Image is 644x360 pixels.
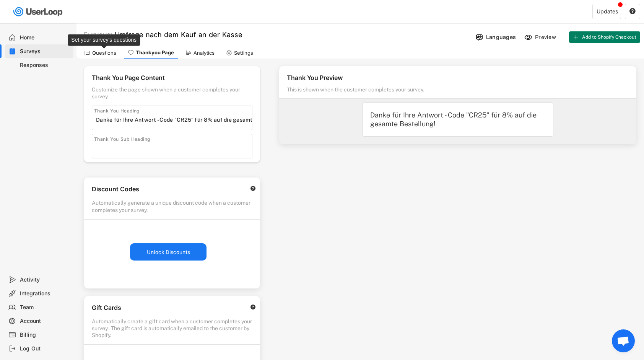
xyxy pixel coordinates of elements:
[250,304,256,310] button: 
[94,136,150,142] div: Thank You Sub Heading
[250,304,256,310] text: 
[20,304,70,311] div: Team
[475,33,483,41] img: Language%20Icon.svg
[92,74,252,84] div: Thank You Page Content
[92,304,242,314] div: Gift Cards
[612,329,635,352] div: Chat öffnen
[535,34,558,41] div: Preview
[130,243,207,261] button: Unlock Discounts
[582,35,636,39] span: Add to Shopify Checkout
[136,49,174,56] div: Thankyou Page
[92,50,116,56] div: Questions
[370,111,545,129] div: Danke für Ihre Antwort - Code "CR25" für 8% auf die gesamte Bestellung!
[250,186,256,191] text: 
[20,345,70,352] div: Log Out
[92,199,252,213] div: Automatically generate a unique discount code when a customer completes your survey.
[597,9,618,14] div: Updates
[20,290,70,297] div: Integrations
[20,34,70,41] div: Home
[20,276,70,283] div: Activity
[569,31,640,43] button: Add to Shopify Checkout
[250,186,256,191] button: 
[94,108,140,114] div: Thank You Heading
[194,50,215,56] div: Analytics
[20,318,70,325] div: Account
[287,74,629,84] div: Thank You Preview
[287,86,572,96] div: This is shown when the customer completes your survey.
[20,48,70,55] div: Surveys
[234,50,253,56] div: Settings
[92,318,252,339] div: Automatically create a gift card when a customer completes your survey. The gift card is automati...
[629,8,636,15] button: 
[486,34,516,41] div: Languages
[11,4,65,20] img: userloop-logo-01.svg
[20,62,70,69] div: Responses
[92,86,252,100] div: Customize the page shown when a customer completes your survey.
[20,331,70,339] div: Billing
[92,185,242,195] div: Discount Codes
[83,30,113,39] div: Surveys
[115,31,242,39] font: Umfrage nach dem Kauf an der Kasse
